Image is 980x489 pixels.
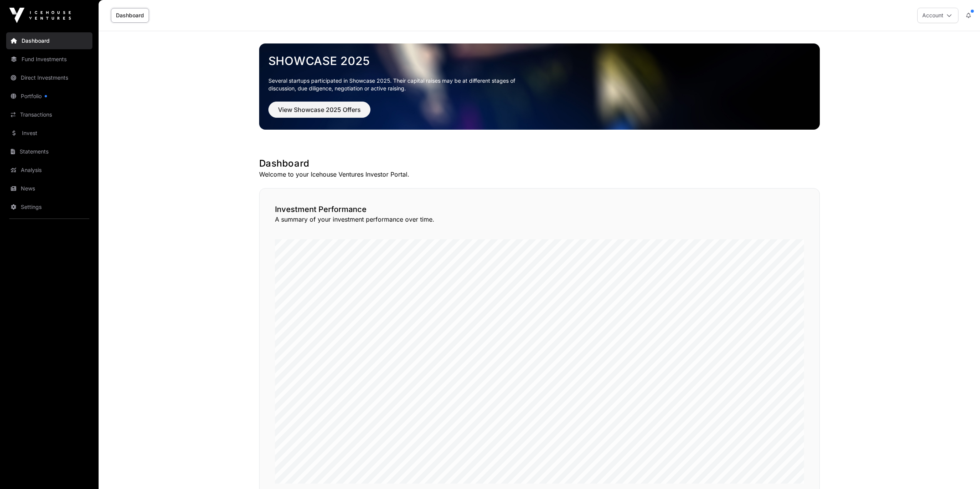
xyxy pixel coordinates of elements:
[278,105,361,114] span: View Showcase 2025 Offers
[275,204,804,215] h2: Investment Performance
[259,170,820,179] p: Welcome to your Icehouse Ventures Investor Portal.
[6,32,92,49] a: Dashboard
[259,157,820,170] h1: Dashboard
[917,8,958,23] button: Account
[268,54,811,68] a: Showcase 2025
[111,8,149,23] a: Dashboard
[6,180,92,197] a: News
[6,143,92,160] a: Statements
[6,125,92,142] a: Invest
[259,43,820,130] img: Showcase 2025
[6,106,92,123] a: Transactions
[9,8,71,23] img: Icehouse Ventures Logo
[268,102,370,118] button: View Showcase 2025 Offers
[6,88,92,105] a: Portfolio
[6,199,92,215] a: Settings
[6,69,92,86] a: Direct Investments
[268,77,527,92] p: Several startups participated in Showcase 2025. Their capital raises may be at different stages o...
[275,215,804,224] p: A summary of your investment performance over time.
[268,109,370,117] a: View Showcase 2025 Offers
[6,51,92,68] a: Fund Investments
[6,162,92,179] a: Analysis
